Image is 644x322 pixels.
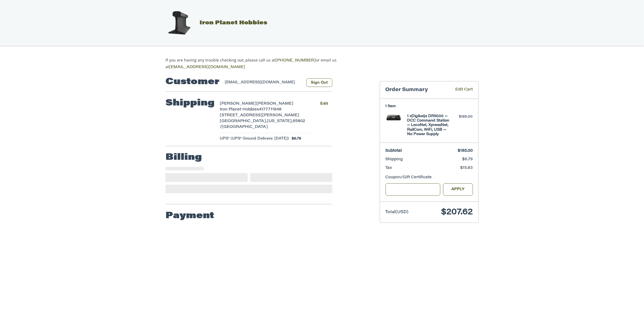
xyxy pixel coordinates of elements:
[267,119,293,123] span: [US_STATE],
[165,57,354,70] p: If you are having any trouble checking out, please call us at or email us at
[160,20,268,26] a: Iron Planet Hobbies
[165,76,219,87] h2: Customer
[222,125,268,129] span: [GEOGRAPHIC_DATA]
[443,183,473,196] button: Apply
[386,87,448,93] h3: Order Summary
[461,166,473,170] span: $15.83
[165,210,214,221] h2: Payment
[220,108,259,112] span: Iron Planet Hobbies
[462,158,473,161] span: $6.79
[259,108,282,112] span: 4177711848
[200,20,268,26] span: Iron Planet Hobbies
[220,114,299,117] span: [STREET_ADDRESS][PERSON_NAME]
[275,59,316,63] a: [PHONE_NUMBER]
[257,102,294,106] span: [PERSON_NAME]
[220,136,289,141] span: UPS® (UPS® Ground Delivers: [DATE])
[220,119,305,129] span: 65802 /
[169,65,245,69] a: [EMAIL_ADDRESS][DOMAIN_NAME]
[220,102,257,106] span: [PERSON_NAME]
[165,9,193,37] img: Iron Planet Hobbies
[220,119,267,123] span: [GEOGRAPHIC_DATA],
[407,114,450,136] h4: 1 x Digikeijs DR5000 ~ DCC Command Station ~ LocoNet, XpressNet, RailCom, WiFi, USB ~ No Power Su...
[386,210,409,214] span: Total (USD)
[386,158,403,161] span: Shipping
[386,175,473,181] div: Coupon/Gift Certificate
[386,166,392,170] span: Tax
[165,98,214,109] h2: Shipping
[451,114,473,120] div: $185.00
[306,78,332,87] button: Sign Out
[448,87,473,93] a: Edit Cart
[289,136,301,141] span: $6.79
[386,183,441,196] input: Gift Certificate or Coupon Code
[458,149,473,153] span: $185.00
[441,208,473,217] span: $207.62
[225,80,301,87] div: [EMAIL_ADDRESS][DOMAIN_NAME]
[316,100,332,108] button: Edit
[386,104,473,109] h3: 1 Item
[386,149,402,153] span: Subtotal
[165,152,202,163] h2: Billing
